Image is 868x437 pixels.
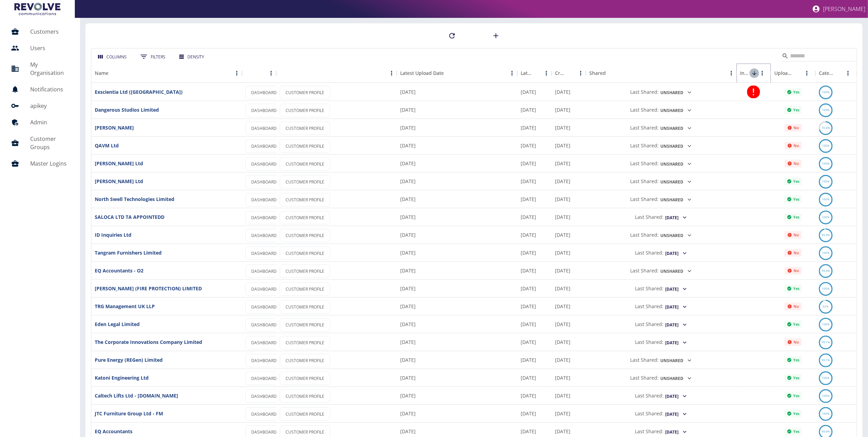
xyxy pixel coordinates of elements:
div: 19 Feb 2025 [552,279,586,297]
a: CUSTOMER PROFILE [280,104,330,117]
a: CUSTOMER PROFILE [280,336,330,349]
a: Caltech Lifts Ltd - [DOMAIN_NAME] [95,392,178,399]
div: 04 Mar 2025 [552,261,586,279]
div: Search [782,51,855,63]
div: Not all required reports for this customer were uploaded for the latest usage month. [785,303,802,310]
a: DASHBOARD [245,265,282,278]
div: 18 Dec 2024 [552,351,586,369]
div: Last Shared: [589,387,733,404]
div: Not all required reports for this customer were uploaded for the latest usage month. [785,142,802,149]
div: Last Shared: [589,190,733,208]
a: Master Logins [5,155,74,172]
div: 31 Jul 2025 [397,119,517,136]
a: DASHBOARD [245,104,282,117]
a: [PERSON_NAME] [95,124,134,131]
button: Unshared [660,373,692,384]
text: 100% [822,90,830,94]
div: 04 Aug 2025 [397,333,517,351]
a: SALOCA LTD TA APPOINTEDD [95,214,164,220]
div: 17 Jul 2025 [397,315,517,333]
div: 08 Aug 2025 [397,101,517,119]
text: 70.6% [822,126,830,130]
a: Admin [5,114,74,131]
h5: Users [30,44,69,52]
h5: My Organisation [30,60,69,77]
button: Select columns [93,51,132,63]
div: Last Shared: [589,351,733,369]
button: Sort [108,68,118,78]
a: DASHBOARD [245,229,282,242]
div: 01 Aug 2025 [517,369,552,386]
a: QAVM Ltd [95,142,119,149]
a: CUSTOMER PROFILE [280,390,330,403]
button: Sort [835,68,845,78]
button: Menu [843,68,853,78]
text: 99.9% [822,429,830,433]
p: Yes [793,358,799,362]
a: The Corporate Innovations Company Limited [95,339,202,345]
button: [DATE] [665,320,687,330]
button: Sort [280,68,289,78]
h5: Admin [30,118,69,126]
a: DASHBOARD [245,282,282,296]
h5: apikey [30,102,69,110]
div: 31 Jul 2025 [517,333,552,351]
div: Invalid Creds [737,64,771,83]
a: DASHBOARD [245,211,282,224]
button: Menu [232,68,242,78]
div: 03 Jan 2025 [552,315,586,333]
button: Show filters [135,50,171,64]
div: Not all required reports for this customer were uploaded for the latest usage month. [785,338,802,346]
div: Categorised [815,64,857,83]
p: Yes [793,215,799,219]
div: 08 Apr 2025 [552,226,586,244]
div: Last Shared: [589,119,733,136]
div: Shared [589,70,606,77]
div: 04 Aug 2025 [397,351,517,369]
a: CUSTOMER PROFILE [280,354,330,367]
div: 04 Aug 2025 [397,226,517,244]
div: Last Shared: [589,208,733,226]
a: Customer Groups [5,131,74,155]
div: 04 Aug 2025 [397,244,517,261]
p: Yes [793,90,799,94]
div: Categorised [819,70,835,77]
button: Menu [541,68,552,78]
div: Last Shared: [589,405,733,422]
div: Last Shared: [589,280,733,297]
a: Pure Energy (REGen) Limited [95,357,163,363]
a: CUSTOMER PROFILE [280,229,330,242]
button: Unshared [660,141,692,152]
div: 19 Feb 2025 [552,297,586,315]
div: Last Shared: [589,244,733,261]
text: 100% [822,394,830,397]
p: No [794,161,799,166]
div: 31 Jul 2025 [517,136,552,154]
div: 22 Jul 2025 [552,136,586,154]
div: Last Shared: [589,101,733,119]
a: CUSTOMER PROFILE [280,86,330,99]
a: JTC Furniture Group Ltd - FM [95,410,163,417]
div: 07 Aug 2025 [397,172,517,190]
text: 100% [822,197,830,201]
a: TRG Management UK LLP [95,303,155,310]
div: 22 Jul 2025 [397,190,517,208]
div: 01 Aug 2025 [517,279,552,297]
div: 10 Jul 2025 [517,190,552,208]
div: Shared [586,64,737,83]
a: Users [5,40,74,56]
p: No [794,126,799,130]
div: Last Shared: [589,172,733,190]
button: [DATE] [665,248,687,259]
a: EQ Accountants [95,428,132,435]
div: 08 Aug 2025 [397,279,517,297]
p: Yes [793,197,799,201]
text: 95.9% [822,233,830,237]
text: 100% [822,376,830,380]
div: Not all required reports for this customer were uploaded for the latest usage month. [785,124,802,132]
div: 29 Jul 2025 [517,208,552,226]
text: 100% [822,251,830,255]
button: [PERSON_NAME] [809,2,868,16]
div: 05 Aug 2025 [517,404,552,422]
button: Unshared [660,355,692,366]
